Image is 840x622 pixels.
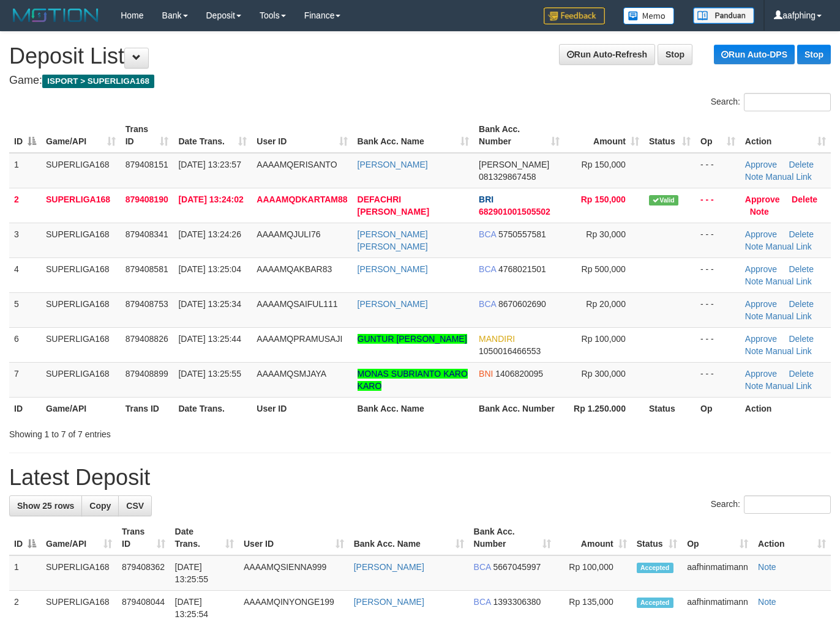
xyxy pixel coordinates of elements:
a: Delete [789,369,813,379]
img: Button%20Memo.svg [623,7,675,24]
a: Note [745,242,763,251]
td: SUPERLIGA168 [41,327,121,362]
span: AAAAMQPRAMUSAJI [257,334,342,344]
div: Showing 1 to 7 of 7 entries [9,423,341,440]
span: [DATE] 13:25:34 [178,299,241,309]
th: Amount: activate to sort column ascending [556,520,632,555]
a: [PERSON_NAME] [358,299,428,309]
span: AAAAMQSMJAYA [257,369,326,379]
label: Search: [711,495,831,514]
span: Accepted [637,563,673,573]
th: Op: activate to sort column ascending [682,520,753,555]
td: SUPERLIGA168 [41,257,121,292]
td: 2 [9,188,41,223]
span: Rp 150,000 [582,160,626,169]
th: Op: activate to sort column ascending [696,118,740,153]
span: Show 25 rows [17,501,74,511]
span: Copy 5750557581 to clipboard [498,229,546,239]
input: Search: [744,495,831,514]
a: Note [758,597,776,607]
th: Bank Acc. Number: activate to sort column ascending [469,520,556,555]
td: 1 [9,153,41,188]
td: SUPERLIGA168 [41,223,121,257]
a: Delete [789,299,813,309]
td: 7 [9,362,41,397]
td: - - - [696,257,740,292]
td: 1 [9,555,41,591]
span: BNI [479,369,493,379]
th: Trans ID: activate to sort column ascending [117,520,170,555]
a: Note [745,311,763,321]
a: Approve [745,369,777,379]
a: Stop [797,45,831,64]
a: Manual Link [765,242,812,251]
a: [PERSON_NAME] [358,264,428,274]
span: Valid transaction [649,195,678,205]
a: Manual Link [765,381,812,391]
span: Copy 4768021501 to clipboard [498,264,546,274]
span: Copy 8670602690 to clipboard [498,299,546,309]
span: Copy 1406820095 to clipboard [495,369,543,379]
a: Delete [789,229,813,239]
span: 879408581 [126,264,168,274]
span: CSV [126,501,144,511]
td: 5 [9,292,41,327]
td: 4 [9,257,41,292]
th: Trans ID [121,397,174,420]
th: Action: activate to sort column ascending [740,118,831,153]
a: Note [750,207,769,217]
span: Copy 1393306380 to clipboard [493,597,541,607]
th: User ID [252,397,352,420]
th: User ID: activate to sort column ascending [252,118,352,153]
a: Note [745,346,763,356]
td: SUPERLIGA168 [41,188,121,223]
span: BRI [479,194,493,204]
a: Stop [658,44,692,65]
span: Copy 1050016466553 to clipboard [479,346,541,356]
a: Delete [789,160,813,169]
th: Action: activate to sort column ascending [753,520,831,555]
h4: Game: [9,75,831,87]
td: AAAAMQSIENNA999 [239,555,349,591]
a: Approve [745,160,777,169]
a: GUNTUR [PERSON_NAME] [358,334,467,344]
a: Approve [745,299,777,309]
span: AAAAMQAKBAR83 [257,264,332,274]
span: 879408341 [126,229,168,239]
th: Game/API [41,397,121,420]
img: Feedback.jpg [544,7,605,24]
th: ID: activate to sort column descending [9,520,41,555]
a: Note [745,381,763,391]
span: Copy 081329867458 to clipboard [479,172,536,182]
td: aafhinmatimann [682,555,753,591]
th: Bank Acc. Number: activate to sort column ascending [474,118,564,153]
span: AAAAMQJULI76 [257,229,320,239]
span: Rp 100,000 [582,334,626,344]
th: Status [644,397,696,420]
a: Manual Link [765,172,812,182]
th: Rp 1.250.000 [564,397,644,420]
td: - - - [696,188,740,223]
img: MOTION_logo.png [9,6,102,24]
th: Bank Acc. Name [353,397,474,420]
a: Delete [792,194,817,204]
th: ID: activate to sort column descending [9,118,41,153]
span: [DATE] 13:23:57 [178,160,241,169]
span: [DATE] 13:25:04 [178,264,241,274]
span: ISPORT > SUPERLIGA168 [42,75,154,88]
a: Run Auto-DPS [714,45,795,64]
td: - - - [696,362,740,397]
span: MANDIRI [479,334,515,344]
a: Show 25 rows [9,495,82,516]
a: Note [745,172,763,182]
span: 879408899 [126,369,168,379]
a: Delete [789,264,813,274]
a: Note [758,562,776,572]
td: Rp 100,000 [556,555,632,591]
span: AAAAMQERISANTO [257,160,337,169]
a: Copy [81,495,119,516]
td: 879408362 [117,555,170,591]
td: - - - [696,292,740,327]
a: [PERSON_NAME] [PERSON_NAME] [358,229,428,251]
input: Search: [744,93,831,111]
